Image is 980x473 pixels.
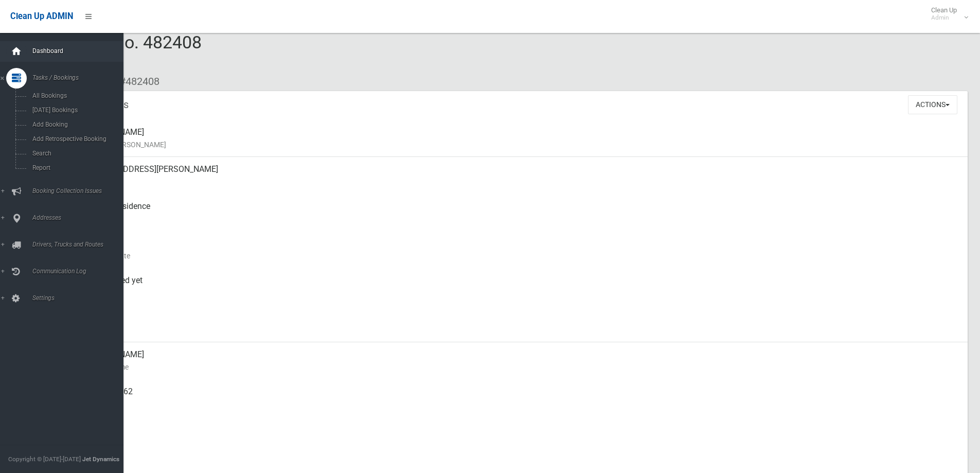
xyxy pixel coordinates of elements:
div: None given [82,416,959,453]
button: Actions [908,95,957,114]
div: [DATE] [82,231,959,268]
div: [PERSON_NAME] [82,120,959,157]
span: Report [29,164,122,171]
span: Dashboard [29,47,131,55]
small: Pickup Point [82,213,959,225]
small: Landline [82,435,959,447]
span: [DATE] Bookings [29,107,122,114]
div: 0408 244 262 [82,379,959,416]
span: Communication Log [29,268,131,275]
span: Booking Collection Issues [29,187,131,195]
small: Collection Date [82,250,959,262]
div: [DATE] [82,305,959,342]
span: All Bookings [29,92,122,99]
li: #482408 [112,72,159,91]
strong: Jet Dynamics [82,456,119,463]
small: Contact Name [82,361,959,373]
div: Front of Residence [82,194,959,231]
small: Mobile [82,398,959,410]
span: Drivers, Trucks and Routes [29,241,131,248]
span: Add Retrospective Booking [29,135,122,143]
div: Not collected yet [82,268,959,305]
small: Collected At [82,287,959,299]
small: Zone [82,324,959,336]
span: Addresses [29,214,131,221]
span: Add Booking [29,121,122,128]
span: Settings [29,294,131,302]
small: Admin [931,14,957,22]
small: Address [82,176,959,188]
span: Clean Up [926,6,967,22]
span: Search [29,150,122,157]
div: [PERSON_NAME] [82,342,959,379]
span: Copyright © [DATE]-[DATE] [8,456,81,463]
small: Name of [PERSON_NAME] [82,138,959,151]
span: Clean Up ADMIN [10,11,73,21]
div: [STREET_ADDRESS][PERSON_NAME] [82,157,959,194]
span: Tasks / Bookings [29,74,131,81]
span: Booking No. 482408 [45,32,202,72]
